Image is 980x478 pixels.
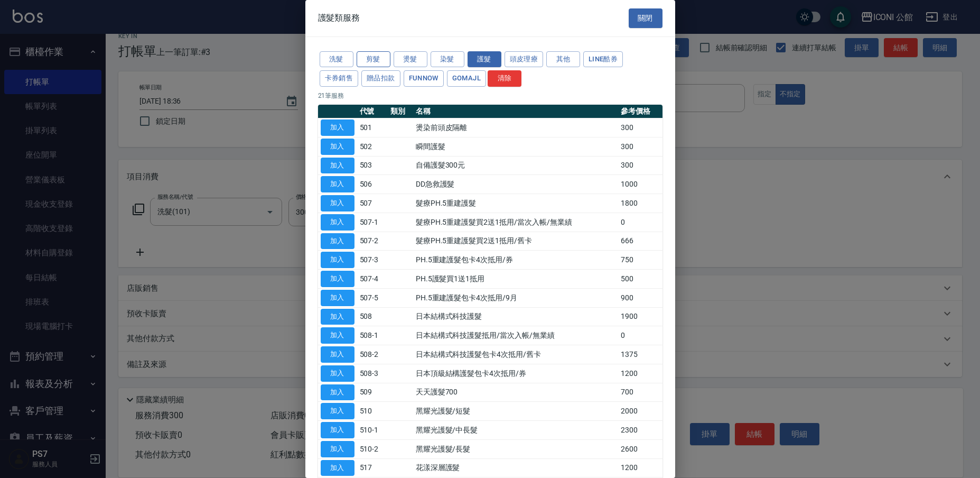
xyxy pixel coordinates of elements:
[413,105,618,118] th: 名稱
[431,51,464,68] button: 染髮
[618,105,662,118] th: 參考價格
[413,458,618,477] td: 花漾深層護髮
[321,327,354,344] button: 加入
[357,307,388,326] td: 508
[618,118,662,137] td: 300
[321,422,354,438] button: 加入
[321,403,354,419] button: 加入
[413,137,618,156] td: 瞬間護髮
[413,383,618,402] td: 天天護髮700
[413,439,618,458] td: 黑耀光護髮/長髮
[618,383,662,402] td: 700
[357,232,388,251] td: 507-2
[357,156,388,175] td: 503
[321,214,354,231] button: 加入
[618,402,662,421] td: 2000
[618,156,662,175] td: 300
[413,307,618,326] td: 日本結構式科技護髮
[618,439,662,458] td: 2600
[505,51,544,68] button: 頭皮理療
[357,51,390,68] button: 剪髮
[618,232,662,251] td: 666
[413,156,618,175] td: 自備護髮300元
[318,13,360,23] span: 護髮類服務
[318,91,662,100] p: 21 筆服務
[321,365,354,382] button: 加入
[488,70,521,87] button: 清除
[357,421,388,440] td: 510-1
[618,307,662,326] td: 1900
[357,137,388,156] td: 502
[321,271,354,287] button: 加入
[357,251,388,270] td: 507-3
[413,175,618,194] td: DD急救護髮
[357,439,388,458] td: 510-2
[413,251,618,270] td: PH.5重建護髮包卡4次抵用/券
[413,345,618,364] td: 日本結構式科技護髮包卡4次抵用/舊卡
[321,441,354,457] button: 加入
[546,51,580,68] button: 其他
[357,194,388,213] td: 507
[321,176,354,192] button: 加入
[447,70,486,87] button: GOMAJL
[321,346,354,363] button: 加入
[618,137,662,156] td: 300
[361,70,400,87] button: 贈品扣款
[357,288,388,307] td: 507-5
[413,213,618,232] td: 髮療PH.5重建護髮買2送1抵用/當次入帳/無業績
[413,118,618,137] td: 燙染前頭皮隔離
[413,194,618,213] td: 髮療PH.5重建護髮
[388,105,413,118] th: 類別
[321,119,354,136] button: 加入
[357,326,388,345] td: 508-1
[413,364,618,383] td: 日本頂級結構護髮包卡4次抵用/券
[468,51,501,68] button: 護髮
[413,421,618,440] td: 黑耀光護髮/中長髮
[413,232,618,251] td: 髮療PH.5重建護髮買2送1抵用/舊卡
[320,70,359,87] button: 卡券銷售
[321,158,354,174] button: 加入
[618,421,662,440] td: 2300
[618,326,662,345] td: 0
[357,118,388,137] td: 501
[357,402,388,421] td: 510
[357,213,388,232] td: 507-1
[357,458,388,477] td: 517
[618,364,662,383] td: 1200
[321,195,354,212] button: 加入
[404,70,444,87] button: FUNNOW
[321,384,354,401] button: 加入
[321,290,354,306] button: 加入
[357,383,388,402] td: 509
[618,213,662,232] td: 0
[321,460,354,476] button: 加入
[320,51,353,68] button: 洗髮
[413,288,618,307] td: PH.5重建護髮包卡4次抵用/9月
[321,233,354,250] button: 加入
[321,309,354,325] button: 加入
[357,175,388,194] td: 506
[618,458,662,477] td: 1200
[618,175,662,194] td: 1000
[394,51,427,68] button: 燙髮
[618,270,662,289] td: 500
[583,51,623,68] button: LINE酷券
[618,194,662,213] td: 1800
[413,402,618,421] td: 黑耀光護髮/短髮
[357,345,388,364] td: 508-2
[357,105,388,118] th: 代號
[413,326,618,345] td: 日本結構式科技護髮抵用/當次入帳/無業績
[413,270,618,289] td: PH.5護髮買1送1抵用
[357,364,388,383] td: 508-3
[321,252,354,268] button: 加入
[618,251,662,270] td: 750
[618,345,662,364] td: 1375
[629,8,662,28] button: 關閉
[357,270,388,289] td: 507-4
[321,139,354,155] button: 加入
[618,288,662,307] td: 900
